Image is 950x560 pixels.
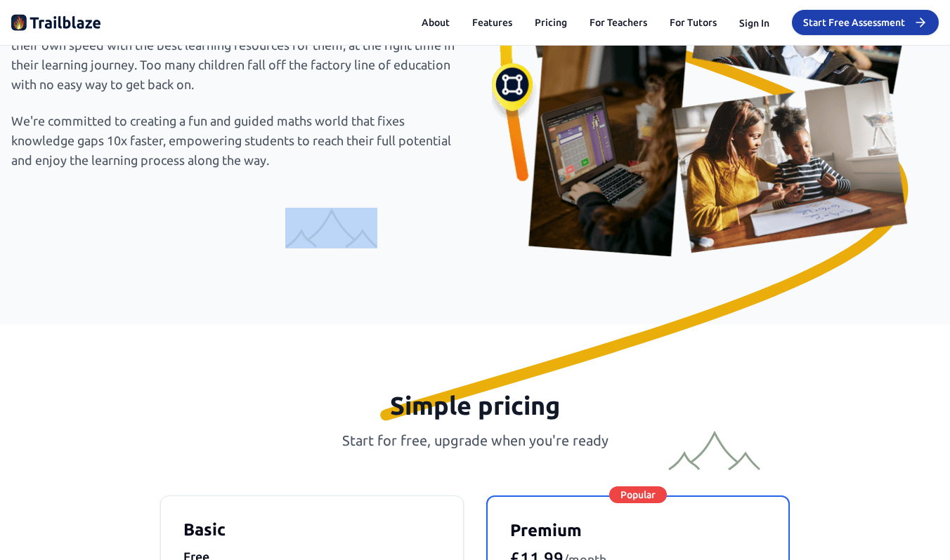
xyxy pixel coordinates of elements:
button: Sign In [739,16,769,30]
span: Popular [609,486,667,503]
button: Sign In [739,14,769,31]
button: About [422,15,450,29]
p: We're committed to creating a fun and guided maths world that fixes knowledge gaps 10x faster, em... [11,111,458,170]
button: Pricing [535,15,567,29]
p: Start for free, upgrade when you're ready [11,431,939,451]
p: At [GEOGRAPHIC_DATA], we believe that every child deserves to progress at their own speed with th... [11,15,458,94]
button: Start Free Assessment [792,10,939,35]
img: Trailblaze [11,11,101,34]
a: For Tutors [670,15,717,29]
button: Features [472,15,512,29]
h2: Simple pricing [11,392,939,420]
h3: Basic [183,519,441,541]
h3: Premium [510,519,766,542]
a: For Teachers [590,15,647,29]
